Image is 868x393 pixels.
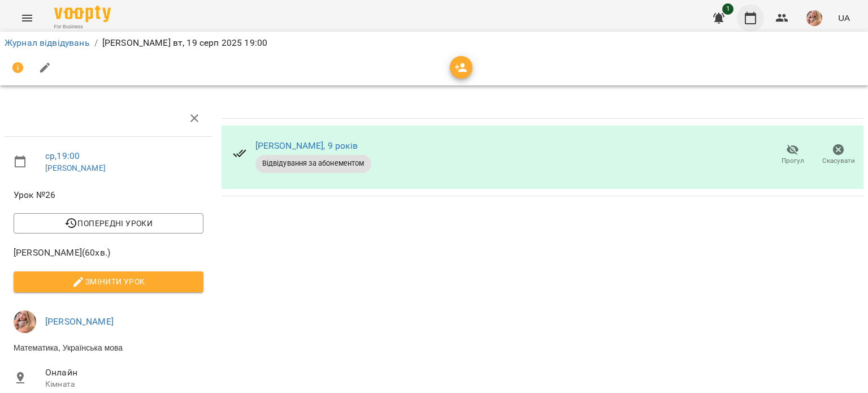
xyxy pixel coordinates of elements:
[45,150,80,161] a: ср , 19:00
[770,139,815,171] button: Прогул
[822,156,855,166] span: Скасувати
[14,188,203,202] span: Урок №26
[815,139,861,171] button: Скасувати
[806,10,822,26] img: 9c4c51a4d42acbd288cc1c133c162c1f.jpg
[5,36,863,50] nav: breadcrumb
[102,36,267,50] p: [PERSON_NAME] вт, 19 серп 2025 19:00
[834,7,854,28] button: UA
[14,271,203,292] button: Змінити урок
[45,316,114,327] a: [PERSON_NAME]
[54,6,111,22] img: Voopty Logo
[838,12,850,24] span: UA
[255,158,371,169] span: Відвідування за абонементом
[45,379,203,390] p: Кімната
[14,246,203,260] span: [PERSON_NAME] ( 60 хв. )
[23,217,194,230] span: Попередні уроки
[14,5,41,32] button: Menu
[5,338,212,358] li: Математика, Українська мова
[14,310,36,333] img: 9c4c51a4d42acbd288cc1c133c162c1f.jpg
[23,275,194,288] span: Змінити урок
[255,140,358,151] a: [PERSON_NAME], 9 років
[14,213,203,234] button: Попередні уроки
[54,23,111,31] span: For Business
[782,156,804,166] span: Прогул
[45,366,203,379] span: Онлайн
[45,163,106,172] a: [PERSON_NAME]
[5,37,90,48] a: Журнал відвідувань
[94,36,98,50] li: /
[722,3,734,15] span: 1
